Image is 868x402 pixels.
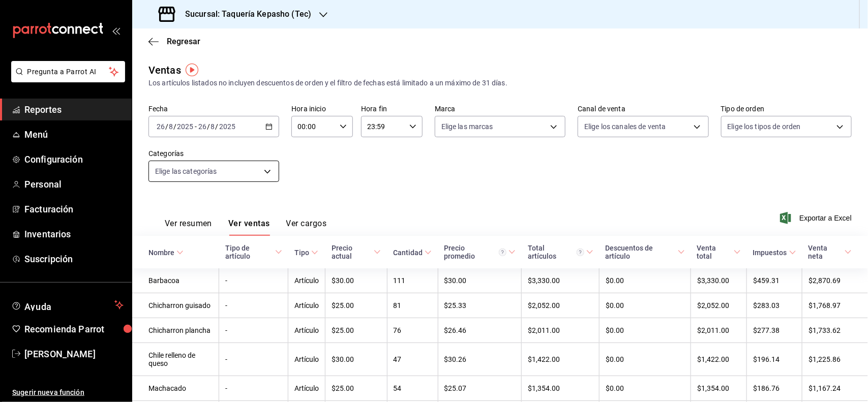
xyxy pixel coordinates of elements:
[225,244,273,260] div: Tipo de artículo
[691,318,747,343] td: $2,011.00
[216,122,219,131] span: /
[291,106,353,113] label: Hora inicio
[132,293,219,318] td: Chicharron guisado
[747,293,802,318] td: $283.03
[809,244,852,260] span: Venta neta
[24,152,124,166] span: Configuración
[697,244,741,260] span: Venta total
[24,103,124,116] span: Reportes
[691,343,747,376] td: $1,422.00
[584,121,666,132] span: Elige los canales de venta
[288,318,325,343] td: Artículo
[132,268,219,293] td: Barbacoa
[325,343,387,376] td: $30.00
[294,249,309,257] div: Tipo
[747,343,802,376] td: $196.14
[219,293,288,318] td: -
[288,343,325,376] td: Artículo
[219,268,288,293] td: -
[441,121,493,132] span: Elige las marcas
[156,122,165,131] input: --
[177,8,311,20] h3: Sucursal: Taquería Kepasho (Tec)
[167,37,200,46] span: Regresar
[600,293,691,318] td: $0.00
[219,122,236,131] input: ----
[332,244,381,260] span: Precio actual
[499,249,506,256] svg: Precio promedio = Total artículos / cantidad
[438,376,522,401] td: $25.07
[148,63,181,78] div: Ventas
[606,244,676,260] div: Descuentos de artículo
[148,37,200,46] button: Regresar
[24,177,124,191] span: Personal
[24,227,124,241] span: Inventarios
[438,318,522,343] td: $26.46
[225,244,282,260] span: Tipo de artículo
[522,343,600,376] td: $1,422.00
[198,122,207,131] input: --
[809,244,843,260] div: Venta neta
[528,244,584,260] div: Total artículos
[24,252,124,266] span: Suscripción
[691,268,747,293] td: $3,330.00
[148,150,279,158] label: Categorías
[173,122,176,131] span: /
[578,106,708,113] label: Canal de venta
[522,268,600,293] td: $3,330.00
[24,347,124,361] span: [PERSON_NAME]
[435,106,565,113] label: Marca
[522,318,600,343] td: $2,011.00
[444,244,516,260] span: Precio promedio
[802,268,868,293] td: $2,870.69
[27,67,109,77] span: Pregunta a Parrot AI
[288,268,325,293] td: Artículo
[132,376,219,401] td: Machacado
[802,318,868,343] td: $1,733.62
[186,64,198,76] img: Tooltip marker
[577,249,584,256] svg: El total artículos considera cambios de precios en los artículos así como costos adicionales por ...
[294,249,318,257] span: Tipo
[165,219,326,236] div: navigation tabs
[522,293,600,318] td: $2,052.00
[438,268,522,293] td: $30.00
[325,376,387,401] td: $25.00
[219,343,288,376] td: -
[387,293,438,318] td: 81
[207,122,210,131] span: /
[219,318,288,343] td: -
[753,249,796,257] span: Impuestos
[148,78,852,88] div: Los artículos listados no incluyen descuentos de orden y el filtro de fechas está limitado a un m...
[782,212,852,224] button: Exportar a Excel
[11,61,125,82] button: Pregunta a Parrot AI
[528,244,593,260] span: Total artículos
[747,268,802,293] td: $459.31
[24,322,124,336] span: Recomienda Parrot
[24,202,124,216] span: Facturación
[802,293,868,318] td: $1,768.97
[438,293,522,318] td: $25.33
[361,106,423,113] label: Hora fin
[288,293,325,318] td: Artículo
[165,122,168,131] span: /
[600,318,691,343] td: $0.00
[219,376,288,401] td: -
[387,268,438,293] td: 111
[165,219,212,236] button: Ver resumen
[697,244,732,260] div: Venta total
[600,343,691,376] td: $0.00
[132,343,219,376] td: Chile relleno de queso
[288,376,325,401] td: Artículo
[325,293,387,318] td: $25.00
[195,122,197,131] span: -
[148,106,279,113] label: Fecha
[387,376,438,401] td: 54
[332,244,372,260] div: Precio actual
[132,318,219,343] td: Chicharron plancha
[606,244,685,260] span: Descuentos de artículo
[721,106,852,113] label: Tipo de orden
[753,249,787,257] div: Impuestos
[325,318,387,343] td: $25.00
[387,343,438,376] td: 47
